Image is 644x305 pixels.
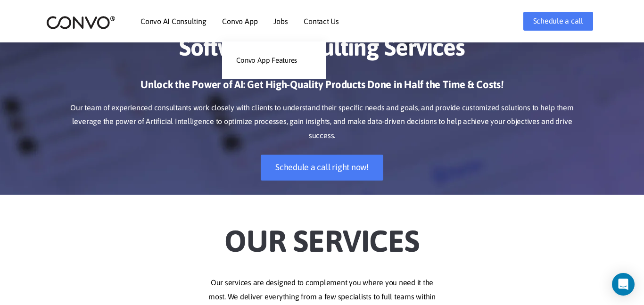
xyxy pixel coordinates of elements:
a: Convo App Features [222,51,326,70]
p: Our team of experienced consultants work closely with clients to understand their specific needs ... [60,101,584,143]
h3: Unlock the Power of AI: Get High-Quality Products Done in Half the Time & Costs! [60,78,584,99]
a: Convo App [222,17,257,25]
img: logo_2.png [46,15,116,30]
a: Schedule a call right now! [261,155,383,181]
h2: Our Services [60,209,584,262]
a: Jobs [273,17,288,25]
a: Schedule a call [523,12,593,31]
div: Open Intercom Messenger [612,273,635,296]
a: Contact Us [304,17,339,25]
a: Convo AI Consulting [140,17,206,25]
